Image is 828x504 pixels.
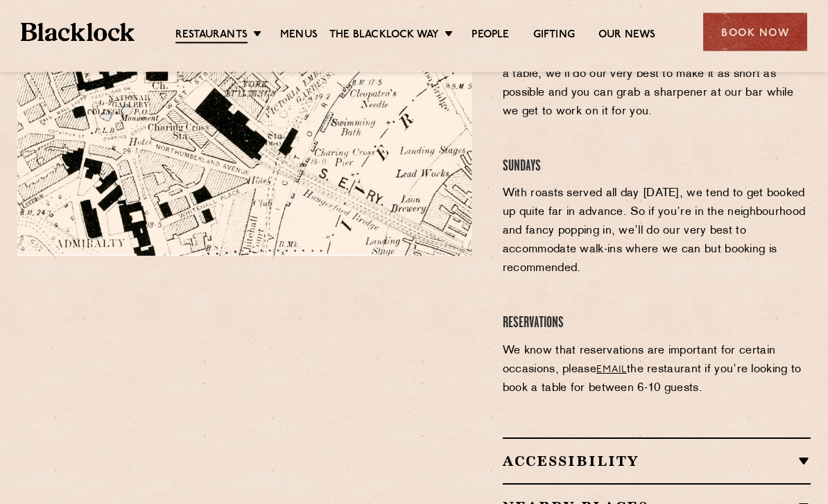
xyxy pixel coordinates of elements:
[596,365,627,376] a: email
[280,28,318,42] a: Menus
[503,185,811,279] p: With roasts served all day [DATE], we tend to get booked up quite far in advance. So if you’re in...
[598,28,656,42] a: Our News
[503,158,811,177] h4: Sundays
[703,13,807,51] div: Book Now
[503,28,811,122] p: Walk-ins are always warmly welcome. Do pop in and we’ll get you your table as soon as we can. If ...
[175,28,248,44] a: Restaurants
[21,23,135,42] img: BL_Textured_Logo-footer-cropped.svg
[503,342,811,399] p: We know that reservations are important for certain occasions, please the restaurant if you’re lo...
[503,315,811,333] h4: Reservations
[533,28,575,42] a: Gifting
[503,453,811,470] h2: Accessibility
[472,28,509,42] a: People
[329,28,439,42] a: The Blacklock Way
